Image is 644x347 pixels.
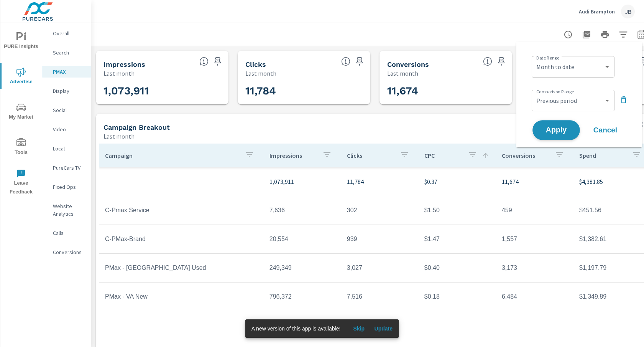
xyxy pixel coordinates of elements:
[582,121,628,140] button: Cancel
[502,152,549,159] p: Conversions
[103,123,170,131] h5: Campaign Breakout
[374,325,393,332] span: Update
[590,127,621,134] span: Cancel
[341,201,418,220] td: 302
[99,287,263,306] td: PMax - VA New
[269,177,335,186] p: 1,073,911
[99,201,263,220] td: C-Pmax Service
[3,138,39,157] span: Tools
[347,177,412,186] p: 11,784
[42,246,91,258] div: Conversions
[496,230,573,249] td: 1,557
[99,230,263,249] td: C-PMax-Brand
[42,124,91,135] div: Video
[42,200,91,220] div: Website Analytics
[105,152,239,159] p: Campaign
[53,106,85,114] p: Social
[418,287,496,306] td: $0.18
[42,227,91,239] div: Calls
[341,258,418,278] td: 3,027
[53,164,85,172] p: PureCars TV
[483,57,492,66] span: Total Conversions include Actions, Leads and Unmapped.
[53,87,85,95] p: Display
[42,28,91,39] div: Overall
[53,229,85,237] p: Calls
[263,230,341,249] td: 20,554
[212,55,224,68] span: Save this to your personalized report
[42,143,91,154] div: Local
[424,152,462,159] p: CPC
[387,69,418,78] p: Last month
[3,32,39,51] span: PURE Insights
[245,60,266,68] h5: Clicks
[53,49,85,56] p: Search
[579,27,594,42] button: "Export Report to PDF"
[532,120,580,140] button: Apply
[42,85,91,97] div: Display
[341,287,418,306] td: 7,516
[42,47,91,58] div: Search
[424,177,490,186] p: $0.37
[371,322,396,335] button: Update
[53,248,85,256] p: Conversions
[263,201,341,220] td: 7,636
[387,84,504,97] h3: 11,674
[387,60,429,68] h5: Conversions
[53,126,85,133] p: Video
[3,68,39,86] span: Advertise
[353,55,366,68] span: Save this to your personalized report
[350,325,368,332] span: Skip
[42,66,91,78] div: PMAX
[103,60,145,68] h5: Impressions
[347,322,371,335] button: Skip
[263,287,341,306] td: 796,372
[341,57,350,66] span: The number of times an ad was clicked by a consumer.
[502,177,567,186] p: 11,674
[99,258,263,278] td: PMax - [GEOGRAPHIC_DATA] Used
[616,27,631,42] button: Apply Filters
[42,162,91,173] div: PureCars TV
[269,152,316,159] p: Impressions
[42,181,91,193] div: Fixed Ops
[621,5,635,18] div: JB
[496,258,573,278] td: 3,173
[0,23,42,200] div: nav menu
[3,169,39,197] span: Leave Feedback
[103,84,221,97] h3: 1,073,911
[103,132,135,141] p: Last month
[418,230,496,249] td: $1.47
[103,69,135,78] p: Last month
[579,8,615,15] p: Audi Brampton
[347,152,394,159] p: Clicks
[53,30,85,37] p: Overall
[53,183,85,191] p: Fixed Ops
[3,103,39,122] span: My Market
[341,230,418,249] td: 939
[53,145,85,152] p: Local
[418,201,496,220] td: $1.50
[495,55,508,68] span: Save this to your personalized report
[579,152,626,159] p: Spend
[199,57,209,66] span: The number of times an ad was shown on your behalf.
[245,84,363,97] h3: 11,784
[263,258,341,278] td: 249,349
[496,201,573,220] td: 459
[597,27,613,42] button: Print Report
[53,202,85,218] p: Website Analytics
[245,69,276,78] p: Last month
[540,127,572,134] span: Apply
[42,104,91,116] div: Social
[418,258,496,278] td: $0.40
[53,68,85,76] p: PMAX
[496,287,573,306] td: 6,484
[251,326,341,332] span: A new version of this app is available!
